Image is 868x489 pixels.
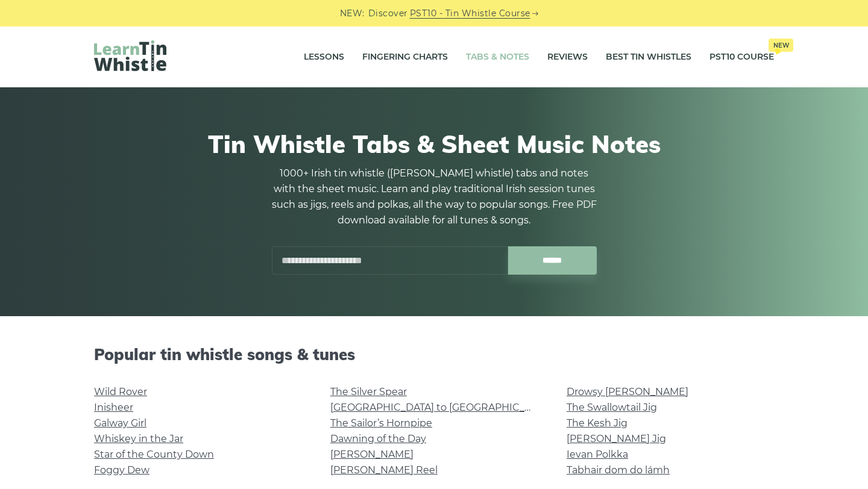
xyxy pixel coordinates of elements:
[567,417,627,429] a: The Kesh Jig
[94,417,146,429] a: Galway Girl
[94,129,774,158] h1: Tin Whistle Tabs & Sheet Music Notes
[330,386,407,397] a: The Silver Spear
[94,345,774,364] h2: Popular tin whistle songs & tunes
[271,166,597,228] p: 1000+ Irish tin whistle ([PERSON_NAME] whistle) tabs and notes with the sheet music. Learn and pl...
[94,40,166,71] img: LearnTinWhistle.com
[330,402,553,413] a: [GEOGRAPHIC_DATA] to [GEOGRAPHIC_DATA]
[606,42,691,72] a: Best Tin Whistles
[567,449,628,460] a: Ievan Polkka
[304,42,344,72] a: Lessons
[567,402,657,413] a: The Swallowtail Jig
[330,417,432,429] a: The Sailor’s Hornpipe
[94,464,149,476] a: Foggy Dew
[94,386,147,397] a: Wild Rover
[567,464,670,476] a: Tabhair dom do lámh
[567,386,688,397] a: Drowsy [PERSON_NAME]
[330,433,426,444] a: Dawning of the Day
[330,464,438,476] a: [PERSON_NAME] Reel
[362,42,448,72] a: Fingering Charts
[94,402,133,413] a: Inisheer
[94,449,214,460] a: Star of the County Down
[769,39,793,52] span: New
[709,42,774,72] a: PST10 CourseNew
[94,433,183,444] a: Whiskey in the Jar
[567,433,666,444] a: [PERSON_NAME] Jig
[547,42,588,72] a: Reviews
[466,42,529,72] a: Tabs & Notes
[330,449,414,460] a: [PERSON_NAME]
